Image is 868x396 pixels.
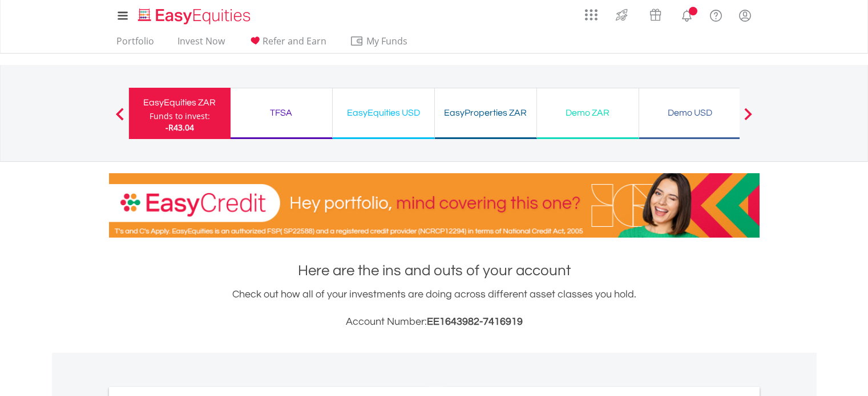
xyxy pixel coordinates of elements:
img: grid-menu-icon.svg [585,9,597,21]
span: -R43.04 [165,122,194,133]
img: EasyEquities_Logo.png [136,7,255,26]
a: My Profile [730,3,760,28]
div: Demo ZAR [544,105,632,121]
a: Refer and Earn [244,35,331,53]
button: Next [737,113,760,125]
div: EasyEquities USD [340,105,427,121]
a: Home page [134,3,255,26]
a: FAQ's and Support [701,3,730,26]
div: TFSA [237,105,325,121]
h3: Account Number: [109,314,760,330]
img: EasyCredit Promotion Banner [109,173,760,238]
div: Check out how all of your investments are doing across different asset classes you hold. [109,287,760,330]
div: Funds to invest: [150,111,210,122]
a: AppsGrid [578,3,605,21]
img: vouchers-v2.svg [646,6,665,24]
img: thrive-v2.svg [612,6,631,24]
span: Refer and Earn [263,35,326,47]
div: EasyProperties ZAR [442,105,530,121]
div: Demo USD [646,105,734,121]
a: Notifications [672,3,701,26]
a: Portfolio [112,35,159,53]
div: EasyEquities ZAR [136,95,224,111]
h1: Here are the ins and outs of your account [109,260,760,281]
span: EE1643982-7416919 [427,316,523,327]
a: Invest Now [173,35,229,53]
a: Vouchers [639,3,672,24]
span: My Funds [350,34,425,48]
button: Previous [108,113,131,125]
